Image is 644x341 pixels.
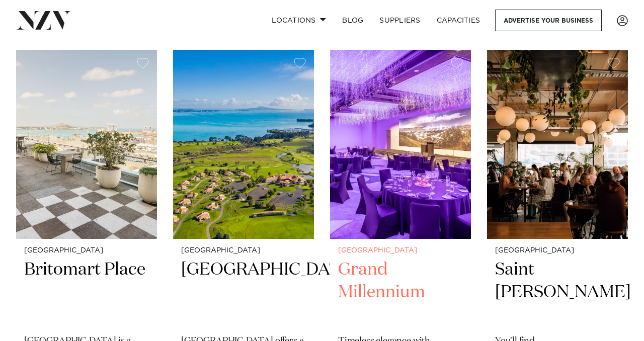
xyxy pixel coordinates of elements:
[24,259,149,326] h2: Britomart Place
[495,259,620,326] h2: Saint [PERSON_NAME]
[264,10,334,31] a: Locations
[429,10,489,31] a: Capacities
[24,247,149,254] small: [GEOGRAPHIC_DATA]
[181,259,306,326] h2: [GEOGRAPHIC_DATA]
[371,10,428,31] a: SUPPLIERS
[16,11,71,29] img: nzv-logo.png
[334,10,371,31] a: BLOG
[338,247,463,254] small: [GEOGRAPHIC_DATA]
[338,259,463,326] h2: Grand Millennium
[495,247,620,254] small: [GEOGRAPHIC_DATA]
[495,10,602,31] a: Advertise your business
[181,247,306,254] small: [GEOGRAPHIC_DATA]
